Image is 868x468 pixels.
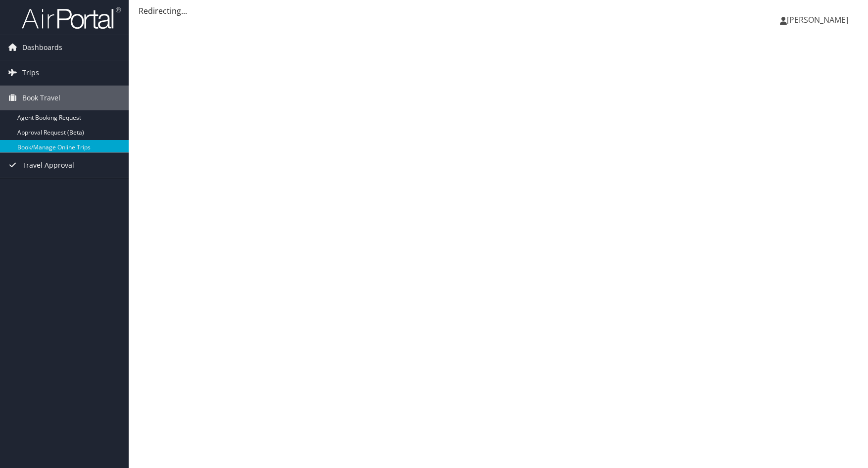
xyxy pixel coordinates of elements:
div: Redirecting... [139,5,858,17]
a: [PERSON_NAME] [780,5,858,35]
span: Travel Approval [22,153,74,178]
span: Dashboards [22,35,62,60]
img: airportal-logo.png [22,6,121,30]
span: Book Travel [22,86,60,110]
span: [PERSON_NAME] [787,14,848,25]
span: Trips [22,60,39,85]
